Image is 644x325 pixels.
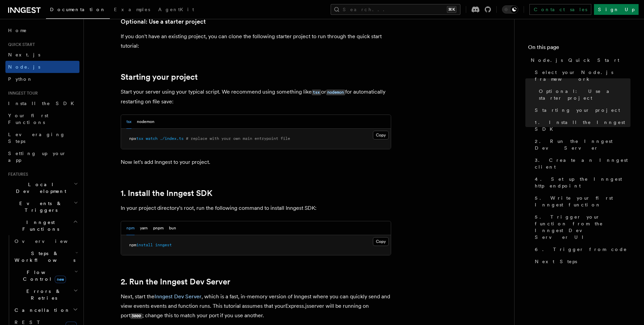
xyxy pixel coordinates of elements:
span: Quick start [5,42,35,47]
span: 3. Create an Inngest client [535,157,630,170]
a: Contact sales [529,4,591,15]
a: Install the SDK [5,97,79,109]
h4: On this page [528,43,630,54]
button: nodemon [137,115,154,129]
span: Steps & Workflows [12,250,75,264]
button: yarn [140,221,148,235]
span: Optional: Use a starter project [539,88,630,101]
span: Inngest tour [5,91,38,96]
a: Node.js Quick Start [528,54,630,66]
span: tsx [136,136,143,141]
span: Cancellation [12,307,70,314]
span: npx [129,136,136,141]
span: 5. Write your first Inngest function [535,195,630,208]
button: Steps & Workflows [12,247,79,266]
button: Cancellation [12,304,79,316]
span: Events & Triggers [5,200,74,214]
span: Starting your project [535,107,620,114]
button: pnpm [153,221,164,235]
span: Leveraging Steps [8,132,65,144]
a: Python [5,73,79,85]
a: Optional: Use a starter project [536,85,630,104]
button: Flow Controlnew [12,266,79,285]
a: Leveraging Steps [5,128,79,147]
a: Your first Functions [5,109,79,128]
code: 3000 [130,313,142,319]
button: Toggle dark mode [502,5,518,14]
button: Errors & Retries [12,285,79,304]
code: tsx [312,90,321,95]
span: Local Development [5,181,74,195]
button: Events & Triggers [5,197,79,216]
span: Features [5,172,28,177]
a: Select your Node.js framework [532,66,630,85]
a: Home [5,24,79,36]
span: watch [146,136,158,141]
a: 4. Set up the Inngest http endpoint [532,173,630,192]
span: 5. Trigger your function from the Inngest Dev Server UI [535,214,630,241]
a: Documentation [46,2,110,19]
span: 6. Trigger from code [535,246,627,253]
span: Your first Functions [8,113,48,125]
span: Errors & Retries [12,288,73,301]
button: Search...⌘K [331,4,460,15]
span: Overview [15,239,84,244]
a: Node.js [5,61,79,73]
p: In your project directory's root, run the following command to install Inngest SDK: [121,203,391,213]
span: ./index.ts [160,136,184,141]
span: Examples [114,7,150,12]
a: 1. Install the Inngest SDK [121,189,212,198]
a: 6. Trigger from code [532,243,630,255]
span: 1. Install the Inngest SDK [535,119,630,132]
button: Local Development [5,178,79,197]
a: 5. Write your first Inngest function [532,192,630,211]
p: Start your server using your typical script. We recommend using something like or for automatical... [121,87,391,106]
a: Starting your project [121,72,198,82]
a: Overview [12,235,79,247]
a: Optional: Use a starter project [121,17,206,26]
span: 4. Set up the Inngest http endpoint [535,176,630,189]
p: Next, start the , which is a fast, in-memory version of Inngest where you can quickly send and vi... [121,292,391,321]
a: Examples [110,2,154,18]
a: AgentKit [154,2,198,18]
span: 2. Run the Inngest Dev Server [535,138,630,151]
span: Inngest Functions [5,219,73,232]
a: tsx [312,89,321,95]
button: tsx [126,115,132,129]
span: npm [129,243,136,247]
button: bun [169,221,176,235]
a: Next Steps [532,255,630,268]
span: Setting up your app [8,151,66,163]
a: Inngest Dev Server [154,293,201,300]
button: Copy [373,237,389,246]
span: # replace with your own main entrypoint file [186,136,290,141]
span: Home [8,27,27,34]
p: If you don't have an existing project, you can clone the following starter project to run through... [121,32,391,51]
span: Python [8,76,33,82]
kbd: ⌘K [447,6,456,13]
button: Copy [373,131,389,140]
a: Setting up your app [5,147,79,166]
code: nodemon [326,90,345,95]
span: Install the SDK [8,101,78,106]
span: Select your Node.js framework [535,69,630,82]
span: Node.js Quick Start [531,57,619,64]
a: 2. Run the Inngest Dev Server [532,135,630,154]
span: AgentKit [158,7,194,12]
span: Documentation [50,7,106,12]
a: 2. Run the Inngest Dev Server [121,277,230,286]
span: inngest [155,243,172,247]
a: Sign Up [594,4,639,15]
p: Now let's add Inngest to your project. [121,157,391,167]
span: new [55,276,66,283]
a: nodemon [326,89,345,95]
button: npm [126,221,135,235]
span: install [136,243,153,247]
a: 5. Trigger your function from the Inngest Dev Server UI [532,211,630,243]
a: 1. Install the Inngest SDK [532,116,630,135]
span: Node.js [8,64,40,70]
a: Starting your project [532,104,630,116]
a: 3. Create an Inngest client [532,154,630,173]
span: Flow Control [12,269,74,282]
span: Next Steps [535,258,577,265]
